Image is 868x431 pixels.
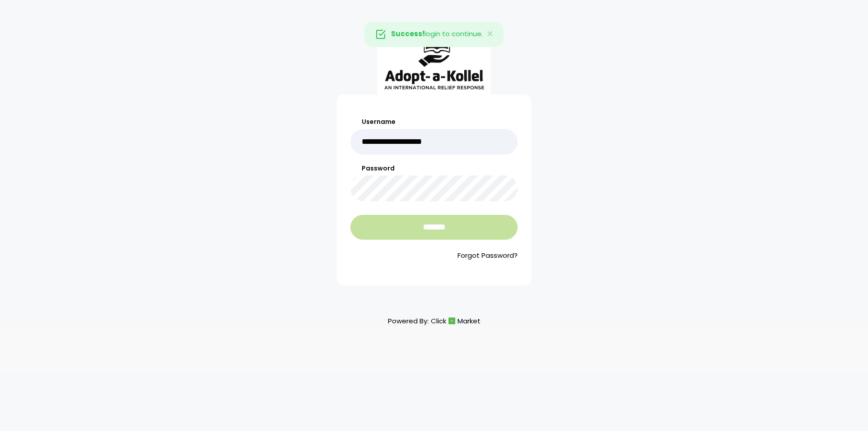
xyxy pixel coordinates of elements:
[431,315,481,327] a: ClickMarket
[350,164,518,173] label: Password
[350,117,518,127] label: Username
[448,317,455,324] img: cm_icon.png
[477,22,504,47] button: Close
[388,315,481,327] p: Powered By:
[350,251,518,261] a: Forgot Password?
[391,29,425,38] strong: Success!
[377,29,491,95] img: aak_logo_sm.jpeg
[364,22,504,47] div: login to continue.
